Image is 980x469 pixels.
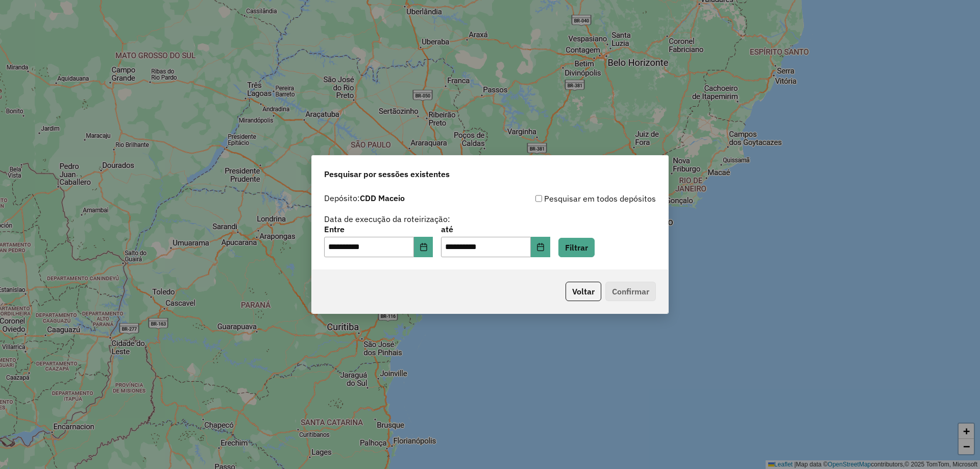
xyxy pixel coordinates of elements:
div: Pesquisar em todos depósitos [490,192,656,205]
button: Voltar [566,282,601,301]
label: Depósito: [324,192,405,204]
span: Pesquisar por sessões existentes [324,168,450,180]
label: até [441,223,550,235]
label: Data de execução da roteirização: [324,213,450,225]
button: Filtrar [558,238,595,257]
button: Choose Date [531,237,550,257]
label: Entre [324,223,433,235]
button: Choose Date [414,237,433,257]
strong: CDD Maceio [360,193,405,203]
